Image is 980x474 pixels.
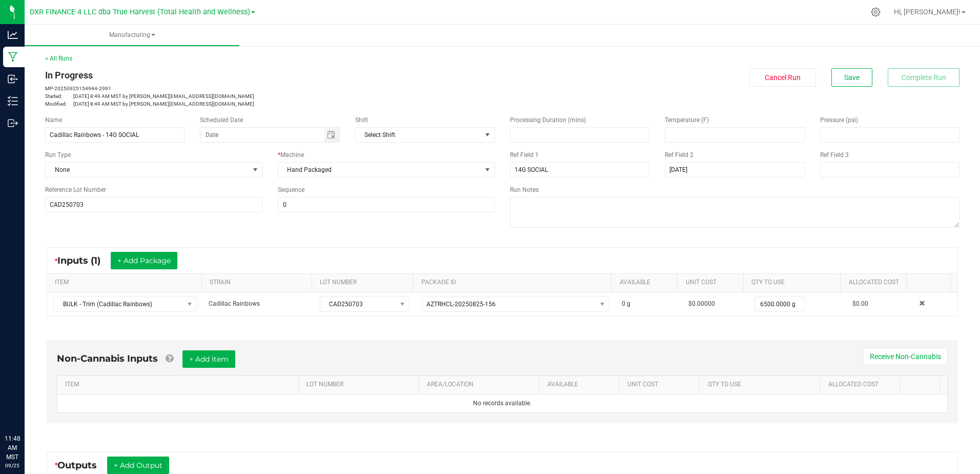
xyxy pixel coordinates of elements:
inline-svg: Inbound [8,74,18,84]
a: < All Runs [45,55,72,62]
td: No records available. [57,394,947,412]
a: LOT NUMBERSortable [320,279,409,287]
a: Allocated CostSortable [828,381,896,389]
p: 09/25 [5,462,20,469]
a: Manufacturing [25,25,239,46]
a: STRAINSortable [210,279,308,287]
a: Unit CostSortable [686,279,740,287]
span: CAD250703 [320,297,396,311]
span: Ref Field 1 [510,151,539,159]
span: Hi, [PERSON_NAME]! [894,8,961,16]
a: ITEMSortable [65,381,294,389]
span: $0.00 [852,300,868,307]
div: In Progress [45,68,495,82]
span: Toggle calendar [324,128,339,142]
a: LOT NUMBERSortable [307,381,415,389]
iframe: Resource center [10,392,41,423]
span: Cancel Run [765,73,801,82]
span: Started: [45,92,73,100]
span: Shift [355,116,368,124]
span: None [46,163,249,177]
span: $0.00000 [688,300,715,307]
span: Run Notes [510,186,539,193]
span: Outputs [57,460,107,471]
span: Run Type [45,150,71,160]
a: QTY TO USESortable [708,381,816,389]
button: Cancel Run [749,68,816,87]
a: AVAILABLESortable [547,381,616,389]
span: Ref Field 3 [820,151,849,159]
inline-svg: Manufacturing [8,52,18,62]
a: AVAILABLESortable [620,279,673,287]
span: g [627,300,630,307]
button: + Add Package [111,252,177,269]
p: MP-20250925154944-2991 [45,85,495,92]
a: QTY TO USESortable [751,279,836,287]
a: AREA/LOCATIONSortable [427,381,535,389]
a: Add Non-Cannabis items that were also consumed in the run (e.g. gloves and packaging); Also add N... [166,353,173,364]
inline-svg: Inventory [8,96,18,106]
span: Hand Packaged [278,163,482,177]
span: Inputs (1) [57,255,111,266]
span: 0 [622,300,625,307]
p: [DATE] 8:49 AM MST by [PERSON_NAME][EMAIL_ADDRESS][DOMAIN_NAME] [45,92,495,100]
span: Manufacturing [25,31,239,39]
a: PACKAGE IDSortable [421,279,607,287]
a: ITEMSortable [55,279,197,287]
span: Modified: [45,100,73,108]
span: Scheduled Date [200,116,243,124]
button: Complete Run [888,68,959,87]
span: Select Shift [356,128,481,142]
span: NO DATA FOUND [355,127,495,143]
inline-svg: Analytics [8,30,18,40]
p: [DATE] 8:49 AM MST by [PERSON_NAME][EMAIL_ADDRESS][DOMAIN_NAME] [45,100,495,108]
button: + Add Output [107,457,169,474]
span: Machine [280,151,304,159]
span: Ref Field 2 [665,151,693,159]
p: 11:48 AM MST [5,434,20,462]
a: Unit CostSortable [627,381,696,389]
span: NO DATA FOUND [53,297,196,312]
span: Pressure (psi) [820,116,858,124]
span: NO DATA FOUND [422,297,609,312]
a: Sortable [908,381,936,389]
input: Date [200,128,324,142]
button: Receive Non-Cannabis [863,348,948,365]
span: Processing Duration (mins) [510,116,586,124]
inline-svg: Outbound [8,118,18,128]
span: BULK - Trim (Cadillac Rainbows) [54,297,183,311]
button: + Add Item [182,350,235,368]
span: Sequence [278,186,304,193]
span: AZTRHCL-20250825-156 [426,301,496,308]
span: Name [45,116,62,124]
span: Cadillac Rainbows [209,300,260,307]
button: Save [831,68,872,87]
span: Save [844,73,860,82]
span: DXR FINANCE 4 LLC dba True Harvest (Total Health and Wellness) [30,8,250,16]
div: Manage settings [869,7,882,17]
span: Temperature (F) [665,116,709,124]
span: Reference Lot Number [45,186,106,193]
span: Complete Run [902,73,946,82]
a: Allocated CostSortable [849,279,903,287]
span: Non-Cannabis Inputs [57,353,158,364]
a: Sortable [914,279,946,287]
